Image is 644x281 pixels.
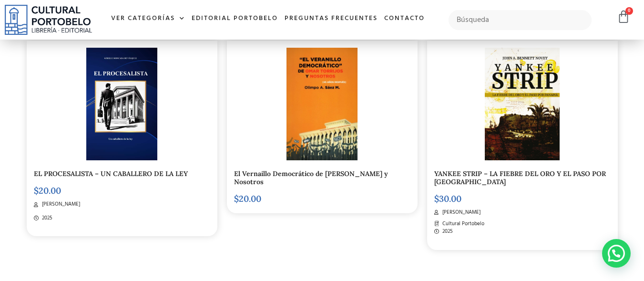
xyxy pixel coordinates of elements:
img: img20220916_10003985-scaled-1.jpg [286,48,358,160]
bdi: 20.00 [34,185,61,196]
a: Ver Categorías [108,9,188,29]
img: WhatsApp Image 2025-05-19 at 1.16.55 PM [86,48,157,160]
span: [PERSON_NAME] [40,200,80,208]
span: 2025 [40,214,52,222]
span: $ [434,193,439,204]
input: Búsqueda [449,10,592,30]
span: 2025 [440,228,453,236]
a: Preguntas frecuentes [281,9,381,29]
a: YANKEE STRIP – LA FIEBRE DEL ORO Y EL PASO POR [GEOGRAPHIC_DATA] [434,169,606,186]
span: Cultural Portobelo [440,220,484,228]
bdi: 30.00 [434,193,461,204]
a: El Vernaillo Democrático de [PERSON_NAME] y Nosotros [234,169,388,186]
a: EL PROCESALISTA – UN CABALLERO DE LA LEY [34,169,188,178]
a: Contacto [381,9,428,29]
span: $ [234,193,239,204]
a: 0 [617,10,630,24]
span: 0 [625,7,633,15]
bdi: 20.00 [234,193,261,204]
a: Editorial Portobelo [188,9,281,29]
span: [PERSON_NAME] [440,208,480,217]
img: YS-PORTADA-cutLine–FINAL-PARA-IMPRESION-(2) [485,48,560,160]
span: $ [34,185,39,196]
